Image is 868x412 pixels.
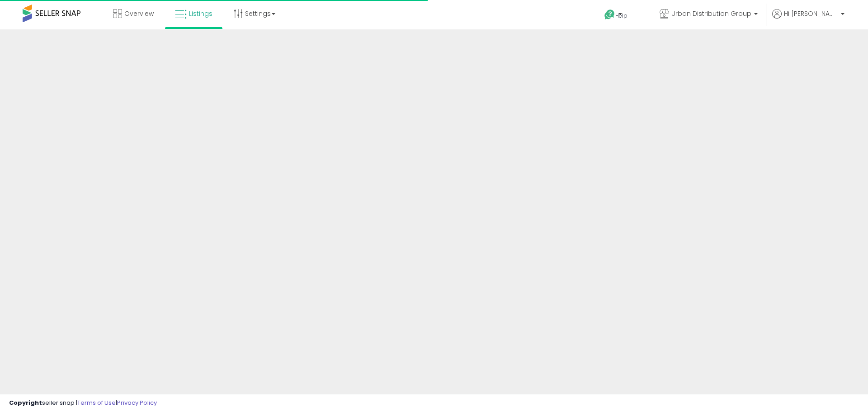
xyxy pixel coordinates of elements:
span: Urban Distribution Group [671,9,751,18]
a: Terms of Use [77,398,116,407]
span: Help [615,12,627,19]
div: seller snap | | [9,399,157,407]
strong: Copyright [9,398,42,407]
a: Help [597,2,645,29]
a: Privacy Policy [117,398,157,407]
span: Overview [124,9,154,18]
i: Get Help [604,9,615,20]
span: Listings [189,9,212,18]
a: Hi [PERSON_NAME] [772,9,844,29]
span: Hi [PERSON_NAME] [784,9,838,18]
